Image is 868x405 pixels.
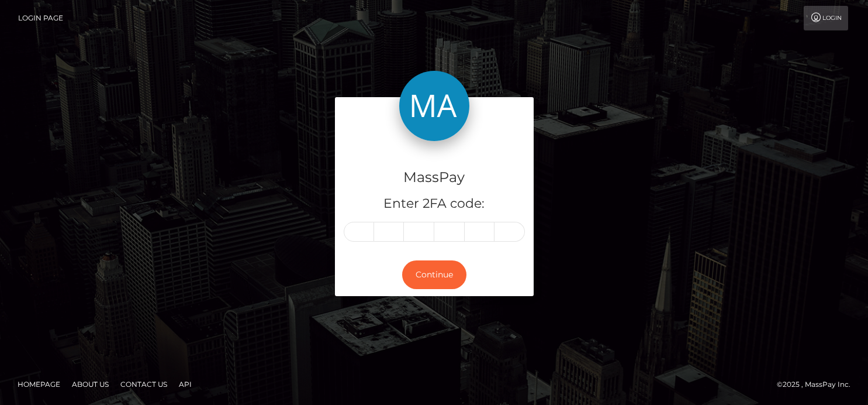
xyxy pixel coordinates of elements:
[67,375,113,393] a: About Us
[13,375,65,393] a: Homepage
[174,375,196,393] a: API
[116,375,172,393] a: Contact Us
[344,195,525,213] h5: Enter 2FA code:
[402,260,466,289] button: Continue
[777,378,859,391] div: © 2025 , MassPay Inc.
[804,6,848,30] a: Login
[399,71,469,141] img: MassPay
[344,167,525,188] h4: MassPay
[18,6,63,30] a: Login Page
